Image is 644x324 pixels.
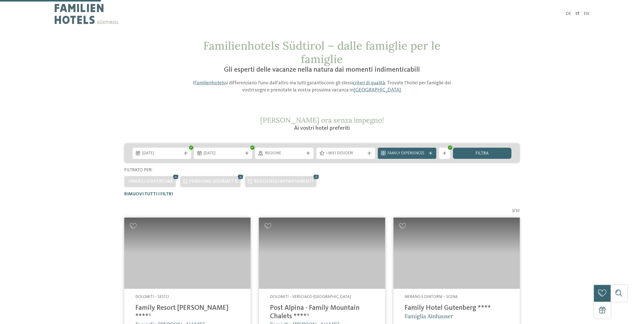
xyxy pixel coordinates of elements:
span: / [514,208,516,214]
span: Regione [265,151,304,156]
span: Orario d'apertura [128,179,173,184]
span: Famiglia Ainhauser [405,313,453,320]
a: DE [566,12,571,16]
span: Filtrato per: [124,168,152,172]
span: [DATE] [204,151,243,156]
span: [DATE] [142,151,181,156]
a: Familienhotels [194,81,225,86]
span: Merano e dintorni – Scena [405,295,458,299]
span: 3 [512,208,514,214]
a: IT [575,12,580,16]
span: filtra [475,151,489,156]
a: EN [584,12,589,16]
span: 27 [516,208,520,214]
span: Ai vostri hotel preferiti [294,125,350,131]
span: I miei desideri [326,151,365,156]
span: Familienhotels Südtirol – dalle famiglie per le famiglie [203,39,441,66]
a: criteri di qualità [353,81,385,86]
span: Family Experiences [387,151,426,156]
span: [PERSON_NAME] ora senza impegno! [260,116,384,125]
img: Post Alpina - Family Mountain Chalets ****ˢ [259,218,385,289]
img: Family Hotel Gutenberg **** [393,218,520,289]
span: Residence/Appartamenti [254,179,314,184]
h4: Post Alpina - Family Mountain Chalets ****ˢ [270,304,374,321]
span: Gli esperti delle vacanze nella natura dai momenti indimenticabili [224,66,420,73]
p: I si differenziano l’uno dall’altro ma tutti garantiscono gli stessi . Trovate l’hotel per famigl... [190,80,454,94]
h4: Family Resort [PERSON_NAME] ****ˢ [135,304,239,321]
h4: Family Hotel Gutenberg **** [405,304,509,312]
span: Pensione gourmet ¾ [189,179,238,184]
img: Family Resort Rainer ****ˢ [124,218,251,289]
span: Dolomiti – Sesto [135,295,169,299]
span: Rimuovi tutti i filtri [124,192,173,196]
span: Dolomiti – Versciaco-[GEOGRAPHIC_DATA] [270,295,351,299]
a: [GEOGRAPHIC_DATA] [354,88,401,93]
